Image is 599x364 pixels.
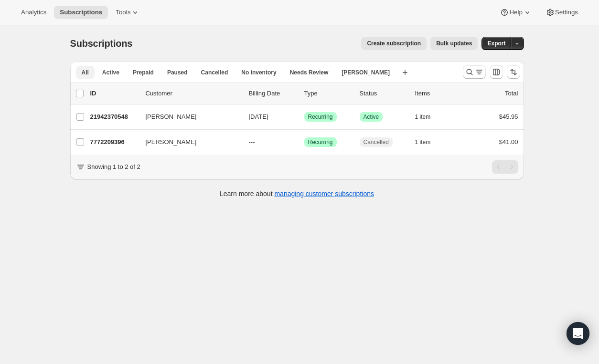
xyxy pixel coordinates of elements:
p: Status [360,89,407,98]
p: Billing Date [249,89,297,98]
span: Bulk updates [436,40,472,47]
span: Active [364,113,379,121]
button: 1 item [415,110,441,124]
span: --- [249,138,255,146]
button: 1 item [415,135,441,149]
span: Help [509,9,522,16]
span: [DATE] [249,113,268,120]
span: Recurring [308,113,333,121]
nav: Pagination [492,160,518,174]
span: Tools [116,9,130,16]
span: All [82,69,89,76]
span: Paused [167,69,188,76]
button: Customize table column order and visibility [490,65,503,79]
span: No inventory [241,69,276,76]
p: Customer [146,89,241,98]
button: Search and filter results [463,65,486,79]
div: IDCustomerBilling DateTypeStatusItemsTotal [90,89,518,98]
span: Analytics [21,9,46,16]
span: Needs Review [290,69,329,76]
span: Export [487,40,505,47]
span: [PERSON_NAME] [146,112,197,122]
button: Settings [540,6,584,19]
p: Total [505,89,518,98]
span: Subscriptions [60,9,102,16]
span: Prepaid [133,69,154,76]
span: [PERSON_NAME] [146,137,197,147]
a: managing customer subscriptions [274,190,374,198]
button: Create new view [397,66,413,79]
span: $45.95 [499,113,518,120]
span: Create subscription [367,40,421,47]
button: Sort the results [507,65,520,79]
button: Export [481,37,511,50]
p: Learn more about [220,189,374,198]
span: Cancelled [201,69,228,76]
span: Recurring [308,138,333,146]
p: Showing 1 to 2 of 2 [87,162,140,172]
button: Analytics [15,6,52,19]
span: $41.00 [499,138,518,146]
button: Bulk updates [430,37,478,50]
div: Items [415,89,463,98]
button: Create subscription [361,37,427,50]
span: Active [102,69,119,76]
button: Help [494,6,537,19]
button: [PERSON_NAME] [140,109,235,125]
span: Cancelled [364,138,389,146]
div: Type [304,89,352,98]
p: ID [90,89,138,98]
p: 7772209396 [90,137,138,147]
button: Tools [110,6,146,19]
div: Open Intercom Messenger [567,322,589,345]
span: Subscriptions [70,38,133,49]
div: 7772209396[PERSON_NAME]---SuccessRecurringCancelled1 item$41.00 [90,135,518,149]
button: Subscriptions [54,6,108,19]
span: 1 item [415,113,431,121]
button: [PERSON_NAME] [140,135,235,150]
span: 1 item [415,138,431,146]
p: 21942370548 [90,112,138,122]
div: 21942370548[PERSON_NAME][DATE]SuccessRecurringSuccessActive1 item$45.95 [90,110,518,124]
span: [PERSON_NAME] [342,69,390,76]
span: Settings [555,9,578,16]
